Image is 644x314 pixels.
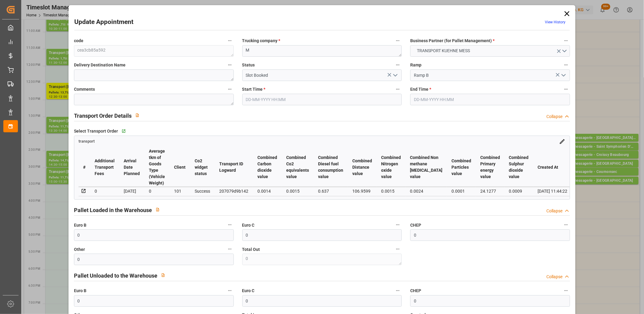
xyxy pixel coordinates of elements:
span: transport [79,139,95,144]
div: Collapse [546,113,562,120]
th: Client [169,148,190,187]
th: Combined Carbon dioxide value [253,148,282,187]
h2: Pallet Unloaded to the Warehouse [74,272,157,280]
input: Type to search/select [410,69,570,81]
span: TRANSPORT KUEHNE MESS [414,48,473,54]
span: Euro C [242,288,255,294]
div: 106.9599 [352,187,372,195]
span: Business Partner (for Pallet Management) [410,38,495,44]
th: # [79,148,90,187]
div: 0.0009 [509,187,529,195]
button: View description [132,110,143,121]
span: CHEP [410,222,421,228]
div: 0.0014 [257,187,277,195]
div: 0 [95,187,115,195]
span: Euro B [74,288,86,294]
div: 0.0001 [451,187,471,195]
div: 0 [149,187,165,195]
textarea: cea3cb85a592 [74,45,234,57]
button: Comments [226,85,234,93]
div: Success [195,187,210,195]
div: 0.0024 [410,187,442,195]
a: View History [545,20,565,24]
div: 207079d9b142 [219,187,248,195]
h2: Pallet Loaded in the Warehouse [74,206,152,214]
div: 101 [174,187,186,195]
span: Other [74,246,85,253]
button: End Time * [562,85,570,93]
th: Created At [533,148,572,187]
button: Trucking company * [394,37,402,45]
span: Euro B [74,222,86,228]
button: open menu [391,71,400,80]
th: Combined Non methane [MEDICAL_DATA] value [405,148,447,187]
button: Total Out [394,245,402,253]
span: code [74,38,83,44]
button: Euro C [394,287,402,295]
th: Combined Primary energy value [476,148,505,187]
input: Type to search/select [242,69,402,81]
button: CHEP [562,287,570,295]
button: Business Partner (for Pallet Management) * [562,37,570,45]
button: Euro C [394,221,402,229]
th: Transport ID Logward [215,148,253,187]
div: Collapse [546,274,562,280]
div: 24.1277 [480,187,500,195]
th: Combined Diesel fuel consumption value [314,148,348,187]
div: 0.0015 [286,187,309,195]
span: Select Transport Order [74,128,118,134]
span: Delivery Destination Name [74,62,126,68]
button: Delivery Destination Name [226,61,234,69]
button: open menu [410,45,570,57]
input: DD-MM-YYYY HH:MM [242,94,402,105]
span: Start Time [242,86,266,93]
textarea: M [242,45,402,57]
textarea: 0 [242,254,402,265]
div: [DATE] [124,187,140,195]
button: code [226,37,234,45]
a: transport [79,139,95,143]
th: Average tkm of Goods Type (Vehicle Weight) [144,148,169,187]
th: Combined Co2 equivalents value [282,148,314,187]
th: Co2 widget status [190,148,215,187]
button: View description [157,269,169,281]
h2: Update Appointment [74,17,133,27]
div: 0.0015 [381,187,401,195]
th: Combined Particles value [447,148,476,187]
th: Combined Nitrogen oxide value [377,148,405,187]
th: Combined Distance value [348,148,377,187]
span: Euro C [242,222,255,228]
input: DD-MM-YYYY HH:MM [410,94,570,105]
button: Start Time * [394,85,402,93]
div: [DATE] 11:44:22 [538,187,568,195]
th: Arrival Date Planned [119,148,144,187]
div: 0.637 [318,187,343,195]
span: Comments [74,86,95,93]
button: open menu [559,71,568,80]
button: Other [226,245,234,253]
th: Additional Transport Fees [90,148,119,187]
button: Status [394,61,402,69]
span: Status [242,62,255,68]
button: Euro B [226,287,234,295]
th: Combined Sulphur dioxide value [505,148,533,187]
button: Euro B [226,221,234,229]
button: CHEP [562,221,570,229]
span: End Time [410,86,431,93]
button: View description [152,204,163,215]
span: CHEP [410,288,421,294]
span: Ramp [410,62,421,68]
span: Total Out [242,246,260,253]
span: Trucking company [242,38,280,44]
div: Collapse [546,208,562,214]
button: Ramp [562,61,570,69]
h2: Transport Order Details [74,112,132,120]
